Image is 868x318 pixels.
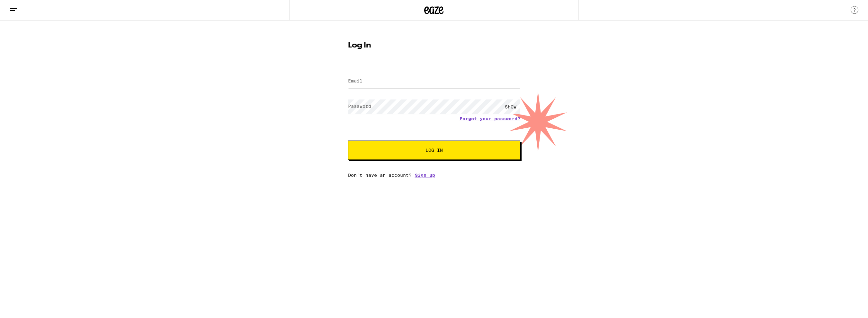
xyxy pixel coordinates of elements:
div: Don't have an account? [348,173,520,178]
a: Forgot your password? [460,116,520,121]
label: Email [348,78,362,83]
label: Password [348,104,371,109]
button: Log In [348,141,520,160]
div: SHOW [501,99,520,114]
a: Sign up [415,173,435,178]
h1: Log In [348,42,520,49]
input: Email [348,74,520,89]
span: Log In [425,148,443,152]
